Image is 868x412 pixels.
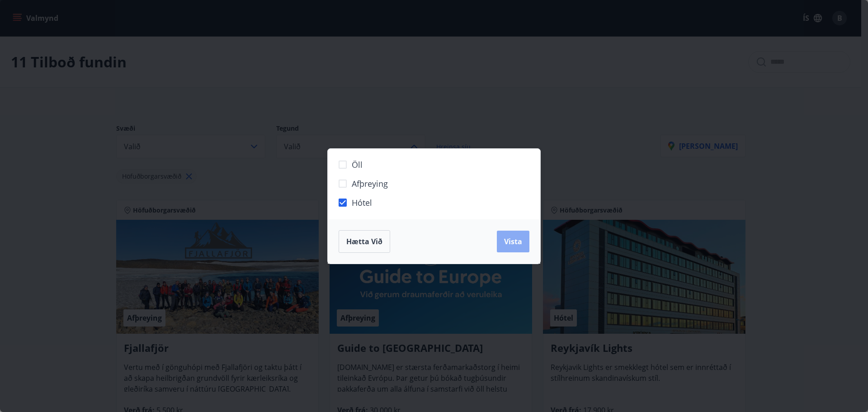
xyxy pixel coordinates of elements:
[346,237,382,246] span: Hætta við
[352,159,363,170] span: Öll
[497,231,529,252] button: Vista
[504,237,522,246] span: Vista
[339,230,390,253] button: Hætta við
[352,197,372,208] span: Hótel
[352,178,388,189] span: Afþreying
